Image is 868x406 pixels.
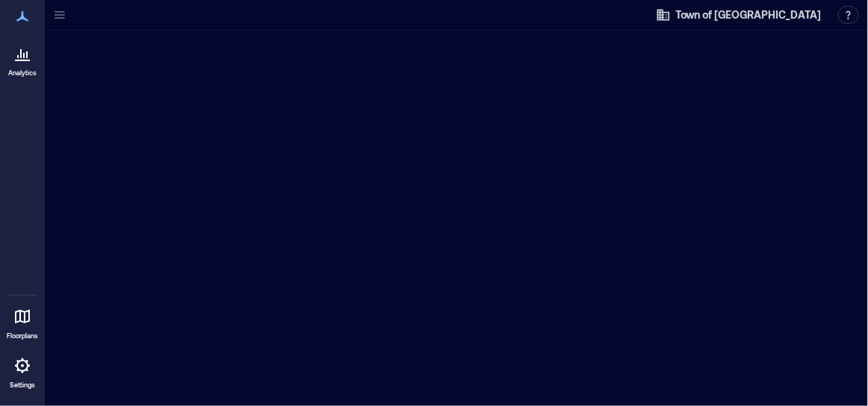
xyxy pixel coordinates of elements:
[652,3,826,27] button: Town of [GEOGRAPHIC_DATA]
[8,69,37,77] p: Analytics
[4,348,40,394] a: Settings
[2,299,43,345] a: Floorplans
[7,332,38,340] p: Floorplans
[10,381,35,390] p: Settings
[675,7,822,22] span: Town of [GEOGRAPHIC_DATA]
[4,36,41,82] a: Analytics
